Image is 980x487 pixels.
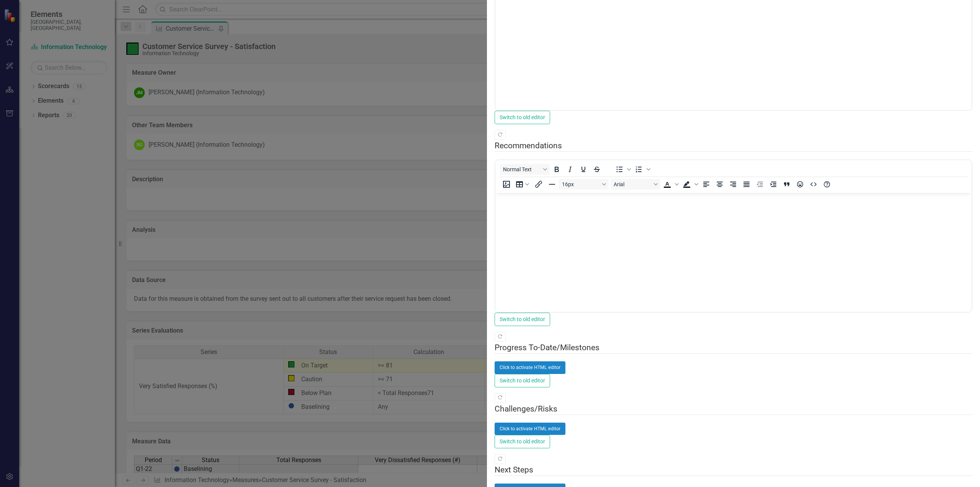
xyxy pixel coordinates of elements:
legend: Next Steps [495,464,972,476]
legend: Challenges/Risks [495,403,972,415]
legend: Recommendations [495,140,972,152]
button: Block Normal Text [500,164,550,175]
button: Switch to old editor [495,374,550,387]
button: Italic [563,164,577,175]
button: Bold [550,164,563,175]
span: Normal Text [503,166,541,172]
button: Horizontal line [546,179,559,190]
button: Underline [577,164,590,175]
button: Click to activate HTML editor [495,361,565,374]
button: Strikethrough [590,164,603,175]
div: Background color Black [680,179,699,190]
button: Switch to old editor [495,111,550,124]
button: HTML Editor [807,179,820,190]
button: Font Arial [611,179,660,190]
button: Align right [727,179,740,190]
button: Table [513,179,532,190]
div: Bullet list [613,164,632,175]
button: Align left [700,179,713,190]
div: Numbered list [632,164,652,175]
button: Insert image [500,179,513,190]
span: 16px [562,181,599,187]
button: Switch to old editor [495,435,550,448]
button: Align center [713,179,726,190]
button: Blockquote [780,179,793,190]
legend: Progress To-Date/Milestones [495,342,972,354]
button: Switch to old editor [495,313,550,326]
iframe: Rich Text Area [495,193,972,312]
span: Arial [614,181,651,187]
div: Text color Black [661,179,680,190]
button: Justify [740,179,753,190]
button: Insert/edit link [532,179,545,190]
button: Emojis [794,179,807,190]
button: Click to activate HTML editor [495,423,565,435]
button: Increase indent [767,179,780,190]
button: Font size 16px [559,179,609,190]
button: Decrease indent [753,179,766,190]
button: Help [820,179,833,190]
